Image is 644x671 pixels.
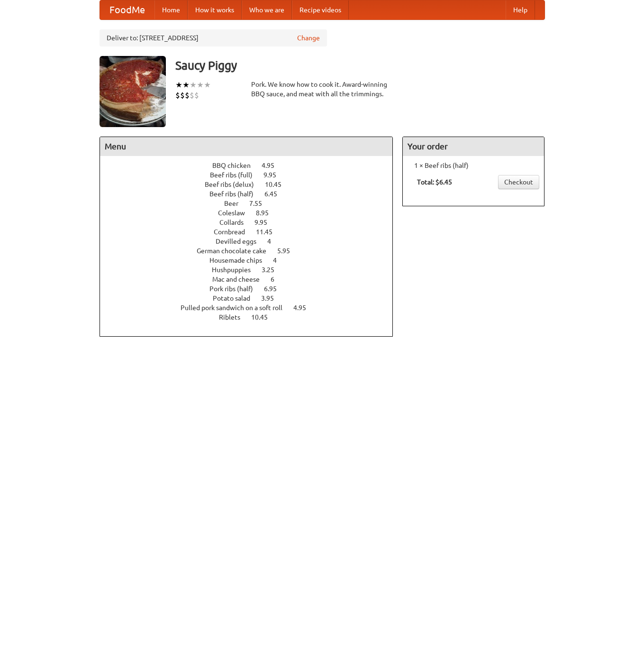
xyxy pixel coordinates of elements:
[214,228,290,236] a: Cornbread 11.45
[403,137,544,156] h4: Your order
[190,90,194,101] li: $
[297,33,320,43] a: Change
[273,257,286,264] span: 4
[218,209,286,217] a: Coleslaw 8.95
[224,200,280,207] a: Beer 7.55
[209,190,295,198] a: Beef ribs (half) 6.45
[209,285,294,293] a: Pork ribs (half) 6.95
[209,190,263,198] span: Beef ribs (half)
[205,181,263,188] span: Beef ribs (delux)
[506,0,535,19] a: Help
[209,285,263,293] span: Pork ribs (half)
[261,294,283,302] span: 3.95
[175,90,180,101] li: $
[265,181,291,188] span: 10.45
[277,247,299,255] span: 5.95
[175,80,182,90] li: ★
[212,162,260,169] span: BBQ chicken
[197,80,204,90] li: ★
[249,200,272,207] span: 7.55
[100,137,393,156] h4: Menu
[267,238,281,245] span: 4
[209,257,294,264] a: Housemade chips 4
[224,200,248,207] span: Beer
[181,304,292,312] span: Pulled pork sandwich on a soft roll
[216,238,289,245] a: Devilled eggs 4
[292,0,349,19] a: Recipe videos
[204,80,211,90] li: ★
[256,209,278,217] span: 8.95
[498,175,539,189] a: Checkout
[263,171,286,179] span: 9.95
[154,0,188,19] a: Home
[212,276,269,283] span: Mac and cheese
[262,162,284,169] span: 4.95
[185,90,190,101] li: $
[251,80,393,99] div: Pork. We know how to cook it. Award-winning BBQ sauce, and meat with all the trimmings.
[212,162,292,169] a: BBQ chicken 4.95
[254,219,277,226] span: 9.95
[219,313,285,321] a: Riblets 10.45
[213,294,291,302] a: Potato salad 3.95
[219,219,253,226] span: Collards
[182,80,190,90] li: ★
[242,0,292,19] a: Who we are
[100,56,166,127] img: angular.jpg
[197,247,276,255] span: German chocolate cake
[175,56,545,75] h3: Saucy Piggy
[197,247,308,255] a: German chocolate cake 5.95
[209,257,272,264] span: Housemade chips
[216,238,266,245] span: Devilled eggs
[194,90,199,101] li: $
[219,219,285,226] a: Collards 9.95
[190,80,197,90] li: ★
[271,276,284,283] span: 6
[212,276,292,283] a: Mac and cheese 6
[212,266,260,274] span: Hushpuppies
[181,304,324,312] a: Pulled pork sandwich on a soft roll 4.95
[408,161,539,170] li: 1 × Beef ribs (half)
[214,228,254,236] span: Cornbread
[180,90,185,101] li: $
[264,285,286,293] span: 6.95
[262,266,284,274] span: 3.25
[100,0,154,19] a: FoodMe
[293,304,316,312] span: 4.95
[256,228,282,236] span: 11.45
[188,0,242,19] a: How it works
[210,171,294,179] a: Beef ribs (full) 9.95
[213,294,260,302] span: Potato salad
[264,190,287,198] span: 6.45
[100,29,327,46] div: Deliver to: [STREET_ADDRESS]
[417,178,452,186] b: Total: $6.45
[219,313,250,321] span: Riblets
[210,171,262,179] span: Beef ribs (full)
[218,209,254,217] span: Coleslaw
[212,266,292,274] a: Hushpuppies 3.25
[205,181,299,188] a: Beef ribs (delux) 10.45
[251,313,277,321] span: 10.45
